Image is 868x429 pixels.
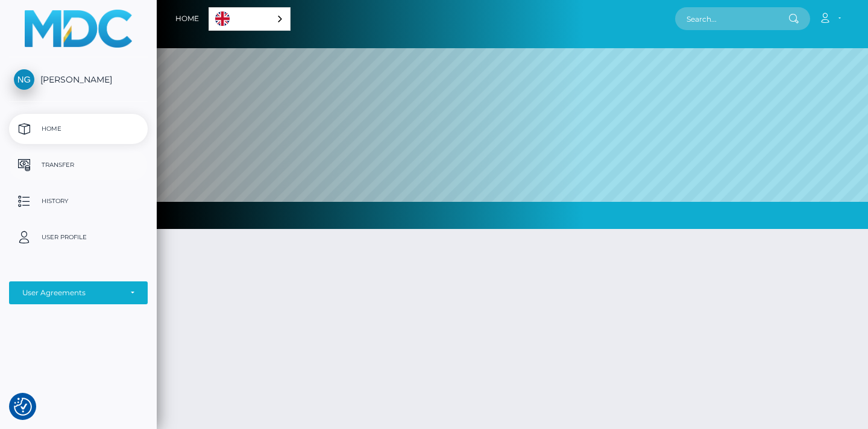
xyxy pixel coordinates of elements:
a: English [209,8,290,30]
a: History [9,186,148,216]
a: Home [175,6,199,31]
img: Revisit consent button [14,398,32,416]
aside: Language selected: English [209,7,291,31]
p: Home [14,120,143,138]
a: User Profile [9,222,148,252]
button: Consent Preferences [14,398,32,416]
p: Transfer [14,156,143,174]
img: MassPay [25,10,132,48]
div: Language [209,7,291,31]
p: History [14,192,143,210]
span: [PERSON_NAME] [9,74,148,85]
input: Search... [675,7,788,30]
button: User Agreements [9,281,148,304]
a: Transfer [9,150,148,180]
p: User Profile [14,228,143,246]
div: User Agreements [22,288,121,298]
a: Home [9,114,148,144]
